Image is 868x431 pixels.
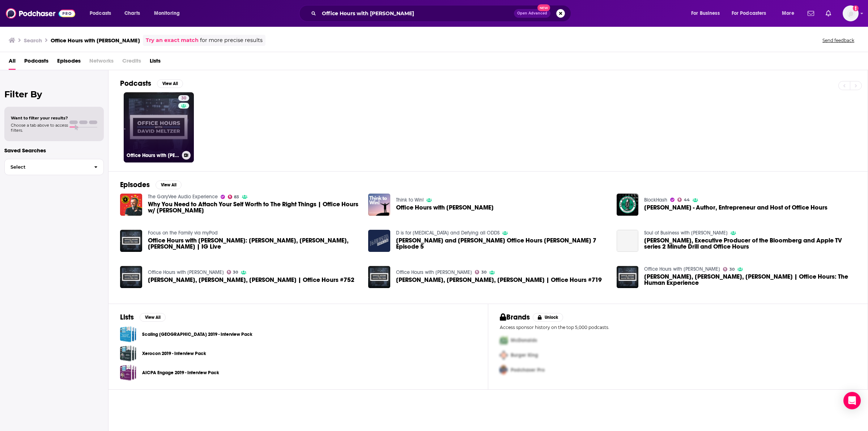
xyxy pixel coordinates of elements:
[537,4,550,11] span: New
[727,8,777,19] button: open menu
[120,8,144,19] a: Charts
[497,348,511,363] img: Second Pro Logo
[181,95,186,102] span: 30
[120,180,182,189] a: EpisodesView All
[150,55,161,70] span: Lists
[24,55,48,70] a: Podcasts
[782,8,794,18] span: More
[57,55,81,70] a: Episodes
[533,313,563,322] button: Unlock
[5,165,88,169] span: Select
[368,230,390,252] img: David Meltzer and Dylan Smith Office Hours Sean 7 Episode 5
[140,313,166,322] button: View All
[89,55,114,70] span: Networks
[120,230,142,252] img: Office Hours with David Meltzer: Dan Wolfe, John Rondi, Gary Denham | IG Live
[120,364,136,381] a: AICPA Engage 2019 - Interview Pack
[686,8,729,19] button: open menu
[475,270,486,274] a: 30
[154,8,180,18] span: Monitoring
[368,266,390,288] img: Antoniette Roze, David Hunter, Russell Rogers | Office Hours #719
[124,92,194,162] a: 30Office Hours with [PERSON_NAME]
[120,194,142,216] a: Why You Need to Attach Your Self Worth to The Right Things | Office Hours w/ David Meltzer
[51,37,140,44] h3: Office Hours with [PERSON_NAME]
[142,330,252,338] a: Scaling [GEOGRAPHIC_DATA] 2019 - Interview Pack
[120,180,150,189] h2: Episodes
[120,266,142,288] img: Emil Barr, David Royce, Fleet Maull | Office Hours #752
[24,37,42,44] h3: Search
[777,8,803,19] button: open menu
[306,5,578,22] div: Search podcasts, credits, & more...
[90,8,111,18] span: Podcasts
[120,313,134,322] h2: Lists
[148,201,360,214] span: Why You Need to Attach Your Self Worth to The Right Things | Office Hours w/ [PERSON_NAME]
[644,197,667,203] a: BlockHash
[228,195,239,199] a: 83
[178,95,189,101] a: 30
[500,313,530,322] h2: Brands
[11,115,68,121] span: Want to filter your results?
[644,204,827,211] span: [PERSON_NAME] - Author, Entrepreneur and Host of Office Hours
[823,7,834,20] a: Show notifications dropdown
[805,7,817,20] a: Show notifications dropdown
[511,337,537,343] span: McDonalds
[9,55,16,70] a: All
[120,313,166,322] a: ListsView All
[396,237,608,250] a: David Meltzer and Dylan Smith Office Hours Sean 7 Episode 5
[120,79,183,88] a: PodcastsView All
[497,333,511,348] img: First Pro Logo
[843,5,859,21] img: User Profile
[124,8,140,18] span: Charts
[617,230,639,252] a: David Meltzer, Executive Producer of the Bloomberg and Apple TV series 2 Minute Drill and Office ...
[644,237,856,250] a: David Meltzer, Executive Producer of the Bloomberg and Apple TV series 2 Minute Drill and Office ...
[514,9,550,18] button: Open AdvancedNew
[148,237,360,250] span: Office Hours with [PERSON_NAME]: [PERSON_NAME], [PERSON_NAME], [PERSON_NAME] | IG Live
[148,269,224,275] a: Office Hours with David Meltzer
[142,369,219,377] a: AICPA Engage 2019 - Interview Pack
[396,197,424,203] a: Think to Win!
[644,204,827,211] a: David Meltzer - Author, Entrepreneur and Host of Office Hours
[684,198,690,202] span: 44
[396,277,602,283] a: Antoniette Roze, David Hunter, Russell Rogers | Office Hours #719
[500,325,856,330] p: Access sponsor history on the top 5,000 podcasts.
[85,8,120,19] button: open menu
[120,79,151,88] h2: Podcasts
[6,7,75,20] img: Podchaser - Follow, Share and Rate Podcasts
[148,201,360,214] a: Why You Need to Attach Your Self Worth to The Right Things | Office Hours w/ David Meltzer
[11,123,68,133] span: Choose a tab above to access filters.
[497,363,511,377] img: Third Pro Logo
[732,8,766,18] span: For Podcasters
[617,266,639,288] a: Charlie Garcia, Lorraine Lee, David Van Daff | Office Hours: The Human Experience
[148,277,354,283] span: [PERSON_NAME], [PERSON_NAME], [PERSON_NAME] | Office Hours #752
[517,12,547,15] span: Open Advanced
[396,269,472,275] a: Office Hours with David Meltzer
[843,392,861,409] div: Open Intercom Messenger
[617,194,639,216] img: David Meltzer - Author, Entrepreneur and Host of Office Hours
[233,271,238,274] span: 30
[843,5,859,21] span: Logged in as nicole.koremenos
[146,36,199,45] a: Try an exact match
[4,89,104,100] h2: Filter By
[511,352,538,358] span: Burger King
[644,237,856,250] span: [PERSON_NAME], Executive Producer of the Bloomberg and Apple TV series 2 Minute Drill and Office ...
[396,204,494,211] a: Office Hours with David Meltzer
[148,230,218,236] a: Focus on the Family via myPod
[120,345,136,362] a: Xerocon 2019 - Interview Pack
[396,230,499,236] a: D is for Dyslexia and Defying all ODDS
[122,55,141,70] span: Credits
[319,8,514,19] input: Search podcasts, credits, & more...
[149,8,189,19] button: open menu
[368,194,390,216] a: Office Hours with David Meltzer
[127,152,179,159] h3: Office Hours with [PERSON_NAME]
[120,326,136,342] span: Scaling New Heights 2019 - Interview Pack
[234,195,239,199] span: 83
[644,266,720,272] a: Office Hours with David Meltzer
[729,268,735,271] span: 30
